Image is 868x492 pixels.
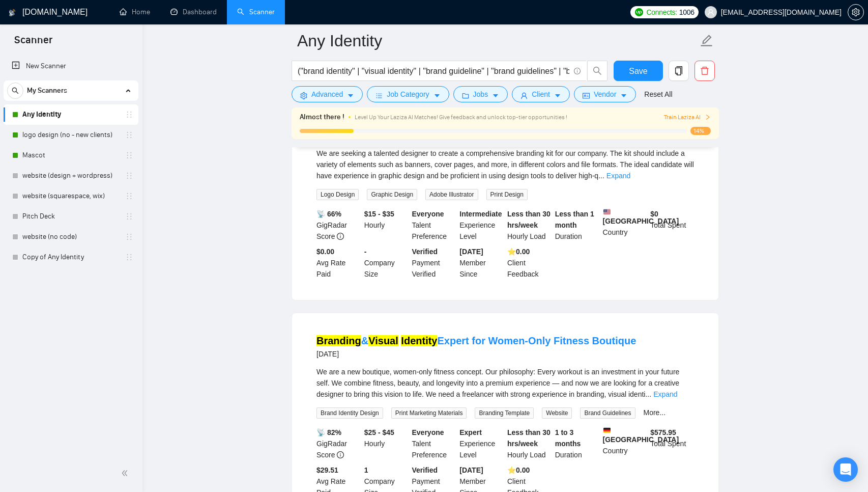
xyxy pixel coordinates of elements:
span: Vendor [594,89,616,100]
b: 📡 82% [316,428,341,436]
b: Verified [412,466,438,474]
div: Country [601,208,649,242]
span: bars [375,92,383,99]
button: Train Laziza AI [664,113,711,122]
b: 1 to 3 months [555,428,581,448]
span: Save [629,65,647,77]
span: Logo Design [316,189,359,200]
a: Any Identity [22,104,119,125]
button: barsJob Categorycaret-down [367,86,449,102]
b: 1 [364,466,368,474]
button: copy [669,61,689,81]
span: Job Category [387,89,429,100]
span: idcard [583,92,590,99]
div: We are seeking a talented designer to create a comprehensive branding kit for our company. The ki... [316,148,694,181]
b: [GEOGRAPHIC_DATA] [603,208,679,225]
div: Client Feedback [505,246,553,280]
span: 1006 [679,7,695,18]
a: Copy of Any Identity [22,247,119,267]
span: search [8,87,23,94]
span: Graphic Design [367,189,417,200]
b: Less than 30 hrs/week [507,210,551,229]
span: holder [125,192,133,200]
span: Level Up Your Laziza AI Matches! Give feedback and unlock top-tier opportunities ! [355,114,567,121]
button: search [7,83,23,99]
button: delete [695,61,715,81]
div: Experience Level [457,427,505,460]
span: ... [645,390,651,398]
button: settingAdvancedcaret-down [292,86,363,102]
div: GigRadar Score [314,427,362,460]
b: [DATE] [459,248,483,256]
div: Hourly [362,427,410,460]
b: - [364,248,367,256]
a: logo design (no - new clients) [22,125,119,145]
b: [GEOGRAPHIC_DATA] [603,427,679,444]
div: Hourly Load [505,208,553,242]
span: Almost there ! [300,112,344,123]
span: ... [598,172,604,180]
span: holder [125,212,133,221]
div: Hourly [362,208,410,242]
span: copy [669,66,688,75]
span: holder [125,172,133,180]
span: edit [700,34,713,47]
div: Member Since [457,246,505,280]
button: setting [848,4,864,20]
a: Mascot [22,145,119,166]
div: We are a new boutique, women-only fitness concept. Our philosophy: Every workout is an investment... [316,366,694,400]
a: More... [644,408,666,417]
span: delete [695,66,714,75]
span: setting [300,92,307,99]
button: Save [614,61,663,81]
a: website (squarespace, wix) [22,186,119,206]
mark: Identity [401,335,437,346]
div: Total Spent [648,208,696,242]
a: setting [848,8,864,16]
li: New Scanner [4,56,138,76]
div: Avg Rate Paid [314,246,362,280]
mark: Visual [368,335,398,346]
b: $ 575.95 [650,428,676,436]
a: Reset All [644,89,672,100]
div: Company Size [362,246,410,280]
span: setting [848,8,863,16]
a: Pitch Deck [22,206,119,227]
a: website (no code) [22,227,119,247]
span: holder [125,233,133,241]
span: We are a new boutique, women-only fitness concept. Our philosophy: Every workout is an investment... [316,368,679,398]
img: 🇩🇪 [603,427,611,434]
span: holder [125,111,133,119]
div: GigRadar Score [314,208,362,242]
div: Duration [553,208,601,242]
span: Brand Guidelines [580,407,635,419]
div: Total Spent [648,427,696,460]
a: website (design + wordpress) [22,166,119,186]
div: [DATE] [316,348,636,360]
b: Verified [412,248,438,256]
b: Intermediate [459,210,502,218]
span: holder [125,253,133,261]
span: Advanced [311,89,343,100]
div: Talent Preference [410,427,458,460]
input: Search Freelance Jobs... [298,65,569,77]
span: caret-down [492,92,499,99]
span: caret-down [347,92,354,99]
b: Everyone [412,428,444,436]
li: My Scanners [4,80,138,267]
div: Experience Level [457,208,505,242]
div: Country [601,427,649,460]
span: Print Design [486,189,528,200]
img: 🇺🇸 [603,208,611,215]
div: Duration [553,427,601,460]
span: user [520,92,528,99]
div: Talent Preference [410,208,458,242]
button: idcardVendorcaret-down [574,86,636,102]
span: Jobs [473,89,488,100]
mark: Branding [316,335,361,346]
span: Brand Identity Design [316,407,383,419]
div: Open Intercom Messenger [833,457,858,482]
b: $25 - $45 [364,428,394,436]
span: Client [532,89,550,100]
a: homeHome [120,8,150,16]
